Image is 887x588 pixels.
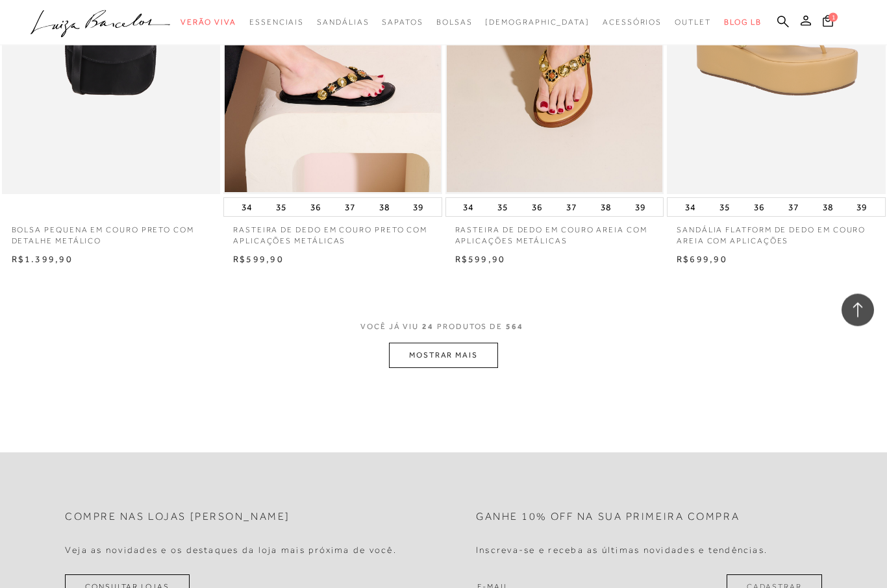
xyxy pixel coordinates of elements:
[2,217,221,247] a: BOLSA PEQUENA EM COURO PRETO COM DETALHE METÁLICO
[724,10,762,34] a: BLOG LB
[476,545,768,556] h4: Inscreva-se e receba as últimas novidades e tendências.
[12,254,73,265] span: R$1.399,90
[409,199,427,217] button: 39
[597,199,615,217] button: 38
[493,199,512,217] button: 35
[249,10,304,34] a: noSubCategoriesText
[306,199,325,217] button: 36
[455,254,506,265] span: R$599,90
[506,323,523,332] span: 564
[360,323,527,332] span: VOCÊ JÁ VIU PRODUTOS DE
[272,199,290,217] button: 35
[382,18,423,27] span: Sapatos
[750,199,768,217] button: 36
[675,18,711,27] span: Outlet
[485,18,590,27] span: [DEMOGRAPHIC_DATA]
[829,13,838,22] span: 1
[528,199,546,217] button: 36
[436,10,473,34] a: noSubCategoriesText
[819,199,837,217] button: 38
[238,199,256,217] button: 34
[382,10,423,34] a: noSubCategoriesText
[445,217,664,247] a: RASTEIRA DE DEDO EM COURO AREIA COM APLICAÇÕES METÁLICAS
[317,18,369,27] span: Sandálias
[677,254,727,265] span: R$699,90
[485,10,590,34] a: noSubCategoriesText
[375,199,394,217] button: 38
[819,14,837,32] button: 1
[631,199,649,217] button: 39
[181,18,236,27] span: Verão Viva
[476,511,740,524] h2: Ganhe 10% off na sua primeira compra
[716,199,734,217] button: 35
[603,10,662,34] a: noSubCategoriesText
[562,199,581,217] button: 37
[249,18,304,27] span: Essenciais
[675,10,711,34] a: noSubCategoriesText
[853,199,871,217] button: 39
[65,545,397,556] h4: Veja as novidades e os destaques da loja mais próxima de você.
[436,18,473,27] span: Bolsas
[784,199,803,217] button: 37
[422,323,434,332] span: 24
[603,18,662,27] span: Acessórios
[233,254,284,265] span: R$599,90
[317,10,369,34] a: noSubCategoriesText
[223,217,442,247] a: RASTEIRA DE DEDO EM COURO PRETO COM APLICAÇÕES METÁLICAS
[341,199,359,217] button: 37
[181,10,236,34] a: noSubCategoriesText
[724,18,762,27] span: BLOG LB
[65,511,290,524] h2: Compre nas lojas [PERSON_NAME]
[389,343,498,369] button: MOSTRAR MAIS
[681,199,699,217] button: 34
[667,217,886,247] a: SANDÁLIA FLATFORM DE DEDO EM COURO AREIA COM APLICAÇÕES
[459,199,477,217] button: 34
